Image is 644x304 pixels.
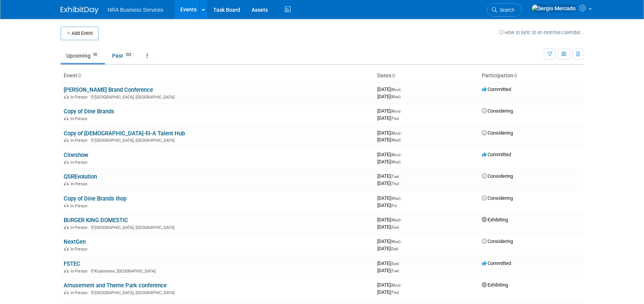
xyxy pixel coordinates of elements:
span: [DATE] [377,94,400,99]
th: Event [61,69,374,82]
span: Considering [482,195,513,201]
span: - [400,260,401,266]
span: (Sun) [391,225,399,229]
span: [DATE] [377,289,399,295]
span: - [402,108,403,114]
img: In-Person Event [64,269,69,273]
a: Sort by Start Date [391,72,395,78]
span: (Mon) [391,283,400,287]
a: Copy of Dine Brands Ihop [64,195,127,202]
span: In-Person [70,182,90,186]
span: [DATE] [377,108,403,114]
span: In-Person [70,269,90,274]
span: (Wed) [391,218,400,222]
span: - [400,173,401,179]
span: [DATE] [377,137,400,143]
span: (Fri) [391,204,397,208]
div: [GEOGRAPHIC_DATA], [GEOGRAPHIC_DATA] [64,224,371,230]
span: (Mon) [391,88,400,92]
span: [DATE] [377,86,403,92]
span: [DATE] [377,173,401,179]
a: How to sync to an external calendar... [499,30,583,35]
span: [DATE] [377,268,399,273]
span: (Sun) [391,262,399,266]
span: - [402,152,403,157]
img: In-Person Event [64,247,69,251]
a: Cineshow [64,152,88,158]
span: (Wed) [391,160,400,164]
span: Considering [482,173,513,179]
a: Search [487,3,522,17]
span: Considering [482,130,513,136]
th: Dates [374,69,479,82]
span: (Mon) [391,131,400,135]
span: [DATE] [377,115,399,121]
img: In-Person Event [64,95,69,99]
span: - [402,282,403,288]
span: (Wed) [391,138,400,142]
span: [DATE] [377,260,401,266]
span: - [402,130,403,136]
img: In-Person Event [64,116,69,120]
span: (Wed) [391,240,400,244]
a: Copy of Dine Brands [64,108,114,115]
span: - [402,86,403,92]
span: (Thu) [391,116,399,121]
span: [DATE] [377,246,398,251]
a: Upcoming39 [61,49,105,63]
img: In-Person Event [64,160,69,164]
span: - [402,195,403,201]
a: Copy of [DEMOGRAPHIC_DATA]-fil-A Talent Hub [64,130,185,137]
span: In-Person [70,95,90,100]
div: [GEOGRAPHIC_DATA], [GEOGRAPHIC_DATA] [64,94,371,100]
a: QSREvolution [64,173,97,180]
span: Considering [482,238,513,244]
img: In-Person Event [64,182,69,185]
span: (Sat) [391,247,398,251]
span: Exhibiting [482,282,508,288]
span: (Tue) [391,269,399,273]
span: In-Person [70,116,90,121]
span: - [402,238,403,244]
span: [DATE] [377,130,403,136]
span: In-Person [70,160,90,165]
span: Committed [482,86,511,92]
span: [DATE] [377,180,399,186]
span: Exhibiting [482,217,508,223]
a: FSTEC [64,260,80,267]
span: Committed [482,152,511,157]
span: [DATE] [377,238,403,244]
span: 322 [123,52,134,58]
button: Add Event [61,27,98,40]
a: [PERSON_NAME] Brand Conference [64,86,153,93]
a: Past322 [106,49,139,63]
span: (Wed) [391,95,400,99]
img: ExhibitDay [61,6,98,14]
a: Sort by Participation Type [513,72,517,78]
span: [DATE] [377,152,403,157]
span: [DATE] [377,195,403,201]
span: Committed [482,260,511,266]
span: [DATE] [377,202,397,208]
a: BURGER KING DOMESTIC [64,217,128,224]
a: Amusement and Theme Park conference [64,282,167,289]
span: (Thu) [391,182,399,186]
div: [GEOGRAPHIC_DATA], [GEOGRAPHIC_DATA] [64,289,371,295]
div: Kissimmee, [GEOGRAPHIC_DATA] [64,268,371,274]
span: - [402,217,403,223]
span: In-Person [70,225,90,230]
img: Sergio Mercado [531,4,576,13]
img: In-Person Event [64,204,69,207]
span: [DATE] [377,224,399,230]
span: Considering [482,108,513,114]
span: In-Person [70,204,90,208]
span: NRA Business Services [108,7,163,13]
span: (Mon) [391,153,400,157]
a: NextGen [64,238,86,245]
span: (Tue) [391,174,399,179]
span: In-Person [70,290,90,295]
img: In-Person Event [64,225,69,229]
span: Search [497,7,514,13]
span: 39 [91,52,99,58]
span: [DATE] [377,217,403,223]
